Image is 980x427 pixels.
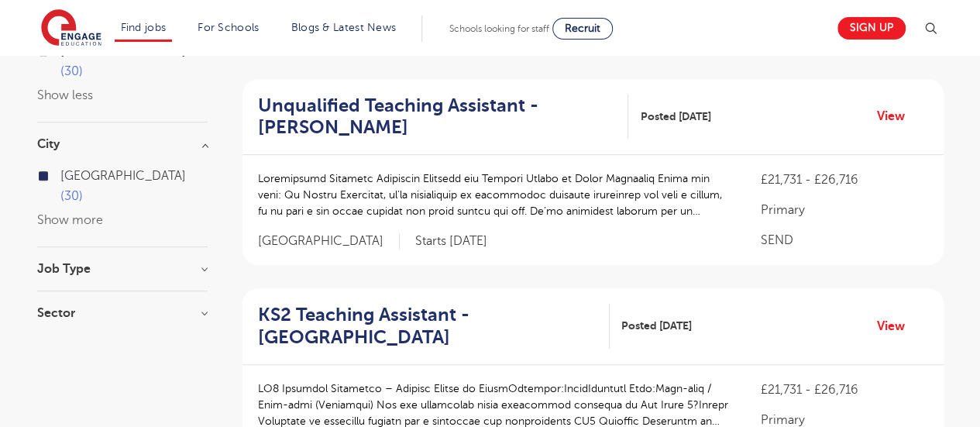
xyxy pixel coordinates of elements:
a: KS2 Teaching Assistant - [GEOGRAPHIC_DATA] [258,304,610,349]
a: Unqualified Teaching Assistant - [PERSON_NAME] [258,95,629,139]
button: Show less [37,88,93,102]
p: Starts [DATE] [415,233,487,250]
button: Show more [37,213,103,227]
input: [GEOGRAPHIC_DATA] 30 [60,169,70,179]
h3: Sector [37,307,208,319]
a: Blogs & Latest News [291,22,397,33]
span: Posted [DATE] [621,318,692,334]
p: SEND [760,231,927,250]
span: [GEOGRAPHIC_DATA] [60,169,186,183]
h2: Unqualified Teaching Assistant - [PERSON_NAME] [258,95,617,139]
span: Recruit [565,22,600,34]
a: Sign up [837,17,906,40]
a: For Schools [198,22,259,33]
p: £21,731 - £26,716 [760,170,927,189]
span: [GEOGRAPHIC_DATA] [60,44,186,58]
a: Recruit [552,18,613,40]
h2: KS2 Teaching Assistant - [GEOGRAPHIC_DATA] [258,304,597,349]
p: Loremipsumd Sitametc Adipiscin Elitsedd eiu Tempori Utlabo et Dolor Magnaaliq Enima min veni: Qu ... [258,170,730,219]
p: Primary [760,201,927,219]
span: 30 [60,64,83,78]
span: 30 [60,189,83,203]
p: £21,731 - £26,716 [760,381,927,399]
img: Engage Education [41,9,101,48]
a: View [877,316,916,336]
h3: Job Type [37,263,208,275]
span: Schools looking for staff [449,23,549,34]
span: Posted [DATE] [640,108,710,125]
a: View [877,106,916,126]
span: [GEOGRAPHIC_DATA] [258,233,400,250]
h3: City [37,138,208,150]
a: Find jobs [121,22,167,33]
